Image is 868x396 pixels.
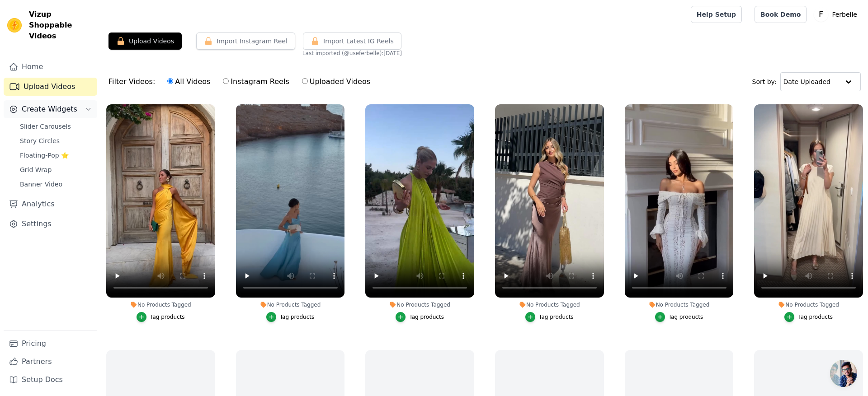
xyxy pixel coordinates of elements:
div: No Products Tagged [365,301,474,308]
span: Grid Wrap [20,165,52,174]
a: Home [4,58,97,76]
div: Tag products [409,313,444,321]
a: Help Setup [691,6,742,23]
button: Tag products [784,312,833,322]
div: No Products Tagged [495,301,604,308]
input: Uploaded Videos [302,78,308,84]
a: Grid Wrap [14,163,97,176]
div: Tag products [669,313,703,321]
button: Tag products [266,312,315,322]
a: Analytics [4,195,97,213]
button: Create Widgets [4,100,97,118]
a: Setup Docs [4,371,97,389]
span: Last imported (@ useferbelle ): [DATE] [302,50,402,57]
span: Create Widgets [22,104,77,115]
span: Vizup Shoppable Videos [29,9,94,42]
div: No Products Tagged [625,301,734,308]
div: No Products Tagged [754,301,863,308]
input: Instagram Reels [223,78,229,84]
div: Tag products [539,313,574,321]
span: Story Circles [20,136,60,145]
a: Story Circles [14,135,97,147]
button: Tag products [396,312,444,322]
span: Slider Carousels [20,122,71,131]
input: All Videos [167,78,173,84]
a: Banner Video [14,178,97,191]
div: Tag products [280,313,315,321]
button: Import Latest IG Reels [303,33,401,50]
a: Partners [4,353,97,371]
a: Book Demo [755,6,807,23]
div: Sort by: [752,72,861,91]
a: Slider Carousels [14,120,97,133]
button: Import Instagram Reel [196,33,295,50]
label: All Videos [167,76,211,88]
div: Conversa aberta [830,360,857,387]
div: No Products Tagged [106,301,215,308]
button: F Ferbelle [814,6,861,23]
a: Pricing [4,335,97,353]
a: Upload Videos [4,78,97,96]
p: Ferbelle [828,6,861,23]
label: Instagram Reels [222,76,289,88]
span: Floating-Pop ⭐ [20,151,69,160]
button: Tag products [137,312,185,322]
a: Settings [4,215,97,233]
text: F [819,10,823,19]
button: Upload Videos [108,33,182,50]
label: Uploaded Videos [302,76,371,88]
button: Tag products [525,312,574,322]
span: Banner Video [20,180,62,189]
div: Tag products [798,313,833,321]
button: Tag products [655,312,703,322]
span: Import Latest IG Reels [323,37,394,46]
div: Tag products [150,313,185,321]
a: Floating-Pop ⭐ [14,149,97,162]
div: No Products Tagged [236,301,345,308]
img: Vizup [7,18,22,33]
div: Filter Videos: [108,71,375,92]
